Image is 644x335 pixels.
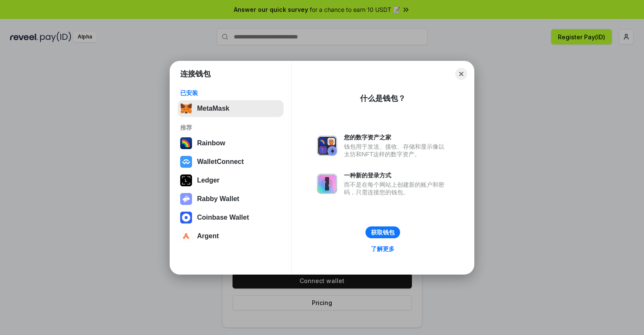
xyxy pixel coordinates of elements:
div: 一种新的登录方式 [344,172,449,179]
button: MetaMask [178,100,284,117]
button: 获取钱包 [365,226,400,238]
div: MetaMask [197,105,229,112]
button: Ledger [178,172,284,189]
button: Argent [178,228,284,245]
button: Close [455,68,467,80]
img: svg+xml,%3Csvg%20width%3D%2228%22%20height%3D%2228%22%20viewBox%3D%220%200%2028%2028%22%20fill%3D... [180,212,192,223]
button: Rainbow [178,135,284,152]
img: svg+xml,%3Csvg%20fill%3D%22none%22%20height%3D%2233%22%20viewBox%3D%220%200%2035%2033%22%20width%... [180,103,192,114]
img: svg+xml,%3Csvg%20xmlns%3D%22http%3A%2F%2Fwww.w3.org%2F2000%2Fsvg%22%20fill%3D%22none%22%20viewBox... [317,136,337,156]
img: svg+xml,%3Csvg%20width%3D%22120%22%20height%3D%22120%22%20viewBox%3D%220%200%20120%20120%22%20fil... [180,137,192,149]
img: svg+xml,%3Csvg%20xmlns%3D%22http%3A%2F%2Fwww.w3.org%2F2000%2Fsvg%22%20width%3D%2228%22%20height%3... [180,174,192,186]
div: Rabby Wallet [197,195,239,203]
div: 获取钱包 [371,229,395,236]
div: 推荐 [180,124,281,131]
div: Rainbow [197,139,225,147]
img: svg+xml,%3Csvg%20xmlns%3D%22http%3A%2F%2Fwww.w3.org%2F2000%2Fsvg%22%20fill%3D%22none%22%20viewBox... [180,193,192,205]
div: Argent [197,232,219,240]
div: 什么是钱包？ [360,93,406,103]
div: 您的数字资产之家 [344,133,449,141]
div: Ledger [197,177,219,184]
div: 而不是在每个网站上创建新的账户和密码，只需连接您的钱包。 [344,181,449,196]
img: svg+xml,%3Csvg%20xmlns%3D%22http%3A%2F%2Fwww.w3.org%2F2000%2Fsvg%22%20fill%3D%22none%22%20viewBox... [317,174,337,194]
img: svg+xml,%3Csvg%20width%3D%2228%22%20height%3D%2228%22%20viewBox%3D%220%200%2028%2028%22%20fill%3D... [180,230,192,242]
div: WalletConnect [197,158,244,166]
button: Rabby Wallet [178,191,284,207]
div: 已安装 [180,89,281,97]
button: Coinbase Wallet [178,209,284,226]
h1: 连接钱包 [180,69,211,79]
div: 了解更多 [371,245,395,253]
div: 钱包用于发送、接收、存储和显示像以太坊和NFT这样的数字资产。 [344,143,449,158]
div: Coinbase Wallet [197,214,249,221]
img: svg+xml,%3Csvg%20width%3D%2228%22%20height%3D%2228%22%20viewBox%3D%220%200%2028%2028%22%20fill%3D... [180,156,192,168]
a: 了解更多 [366,243,400,254]
button: WalletConnect [178,153,284,170]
